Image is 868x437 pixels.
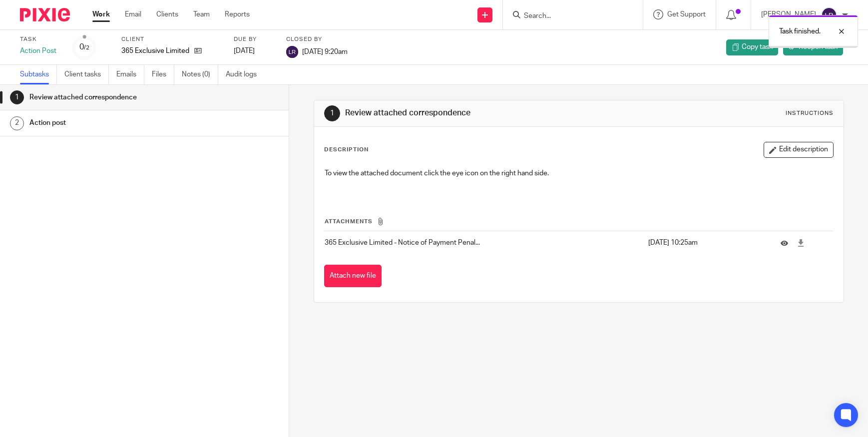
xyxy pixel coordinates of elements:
[324,146,369,154] p: Description
[786,109,834,117] div: Instructions
[84,45,89,50] small: /2
[20,46,60,56] div: Action Post
[764,142,834,158] button: Edit description
[324,105,340,121] div: 1
[116,65,144,84] a: Emails
[182,65,218,84] a: Notes (0)
[226,65,264,84] a: Audit logs
[125,9,141,19] a: Email
[152,65,174,84] a: Files
[648,238,766,248] p: [DATE] 10:25am
[193,9,210,19] a: Team
[779,26,821,36] p: Task finished.
[121,46,189,56] p: 365 Exclusive Limited
[286,46,298,58] img: svg%3E
[286,35,348,43] label: Closed by
[325,219,373,224] span: Attachments
[225,9,250,19] a: Reports
[234,46,274,56] div: [DATE]
[156,9,178,19] a: Clients
[121,35,221,43] label: Client
[29,115,196,130] h1: Action post
[302,48,348,55] span: [DATE] 9:20am
[20,8,70,21] img: Pixie
[821,7,837,23] img: svg%3E
[325,168,833,178] p: To view the attached document click the eye icon on the right hand side.
[234,35,274,43] label: Due by
[345,108,600,118] h1: Review attached correspondence
[29,90,196,105] h1: Review attached correspondence
[324,265,382,287] button: Attach new file
[20,35,60,43] label: Task
[92,9,110,19] a: Work
[10,90,24,104] div: 1
[64,65,109,84] a: Client tasks
[325,238,643,248] p: 365 Exclusive Limited - Notice of Payment Penal...
[797,238,805,248] a: Download
[79,41,89,53] div: 0
[10,116,24,130] div: 2
[20,65,57,84] a: Subtasks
